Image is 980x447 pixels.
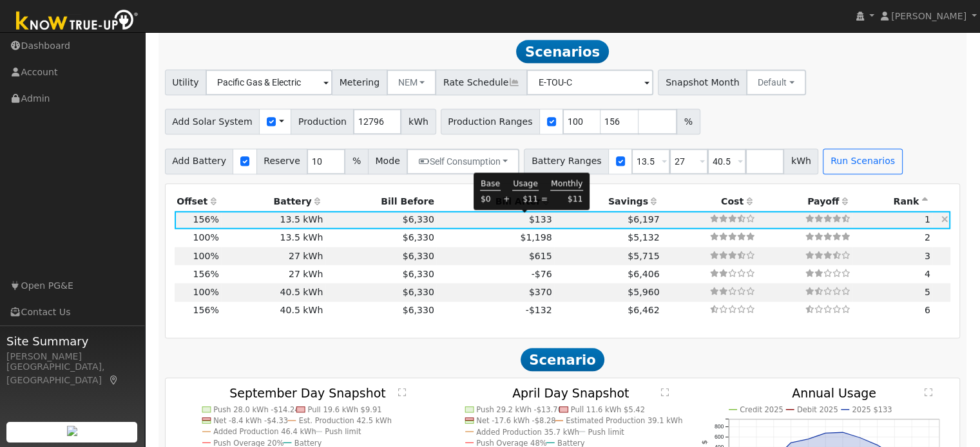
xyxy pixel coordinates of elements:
[401,109,436,134] span: kWh
[823,149,902,174] button: Run Scenarios
[807,438,809,440] circle: onclick=""
[520,232,552,242] span: $1,198
[403,287,434,297] span: $6,330
[512,193,538,206] td: $11
[891,11,966,21] span: [PERSON_NAME]
[628,251,659,261] span: $5,715
[193,251,219,261] span: 100%
[721,196,744,206] span: Cost
[541,193,548,206] td: =
[480,193,501,206] td: $0
[6,333,138,350] span: Site Summary
[256,149,308,174] span: Reserve
[571,405,645,414] text: Pull 11.6 kWh $5.42
[403,214,434,224] span: $6,330
[407,149,519,174] button: Self Consumption
[477,428,580,437] text: Added Production 35.7 kWh
[516,40,608,63] span: Scenarios
[221,229,325,247] td: 13.5 kWh
[550,193,583,206] td: $11
[441,109,540,134] span: Production Ranges
[67,426,77,436] img: retrieve
[859,437,861,439] circle: onclick=""
[925,251,930,261] span: 3
[298,416,392,425] text: Est. Production 42.5 kWh
[221,211,325,229] td: 13.5 kWh
[715,433,724,440] text: 600
[661,388,669,397] text: 
[628,305,659,315] span: $6,462
[925,214,930,224] span: 1
[221,265,325,283] td: 27 kWh
[740,405,783,414] text: Credit 2025
[193,232,219,242] span: 100%
[193,287,219,297] span: 100%
[193,305,219,315] span: 156%
[332,69,387,95] span: Metering
[307,405,381,414] text: Pull 19.6 kWh $9.91
[398,388,406,397] text: 
[628,287,659,297] span: $5,960
[403,232,434,242] span: $6,330
[503,193,510,206] td: +
[529,214,552,224] span: $133
[925,287,930,297] span: 5
[925,269,930,279] span: 4
[221,302,325,320] td: 40.5 kWh
[807,196,839,206] span: Payoff
[193,269,219,279] span: 156%
[291,109,354,134] span: Production
[229,386,386,400] text: September Day Snapshot
[221,193,325,211] th: Battery
[925,232,930,242] span: 2
[6,360,138,387] div: [GEOGRAPHIC_DATA], [GEOGRAPHIC_DATA]
[608,196,648,206] span: Savings
[6,350,138,363] div: [PERSON_NAME]
[345,149,368,174] span: %
[524,149,609,174] span: Battery Ranges
[325,428,361,437] text: Push limit
[526,69,653,95] input: Select a Rate Schedule
[512,386,629,400] text: April Day Snapshot
[824,432,826,434] circle: onclick=""
[221,247,325,265] td: 27 kWh
[213,428,316,437] text: Added Production 46.4 kWh
[566,416,682,425] text: Estimated Production 39.1 kWh
[941,214,948,224] a: Hide scenario
[10,7,145,36] img: Know True-Up
[658,69,747,95] span: Snapshot Month
[925,305,930,315] span: 6
[677,109,700,134] span: %
[797,405,838,414] text: Debit 2025
[477,416,556,425] text: Net -17.6 kWh -$8.28
[175,193,222,211] th: Offset
[108,375,120,385] a: Map
[746,69,806,95] button: Default
[436,69,527,95] span: Rate Schedule
[841,432,843,433] circle: onclick=""
[529,287,552,297] span: $370
[876,444,878,446] circle: onclick=""
[403,251,434,261] span: $6,330
[790,442,792,444] circle: onclick=""
[925,388,932,397] text: 
[852,405,892,414] text: 2025 $133
[368,149,407,174] span: Mode
[893,196,919,206] span: Rank
[532,269,552,279] span: -$76
[165,69,207,95] span: Utility
[526,305,552,315] span: -$132
[213,405,300,414] text: Push 28.0 kWh -$14.24
[792,386,876,400] text: Annual Usage
[165,149,234,174] span: Add Battery
[206,69,332,95] input: Select a Utility
[403,269,434,279] span: $6,330
[221,283,325,301] td: 40.5 kWh
[325,193,437,211] th: Bill Before
[628,214,659,224] span: $6,197
[550,177,583,190] td: Monthly
[783,149,818,174] span: kWh
[512,177,538,190] td: Usage
[477,405,563,414] text: Push 29.2 kWh -$13.70
[436,193,554,211] th: Bill After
